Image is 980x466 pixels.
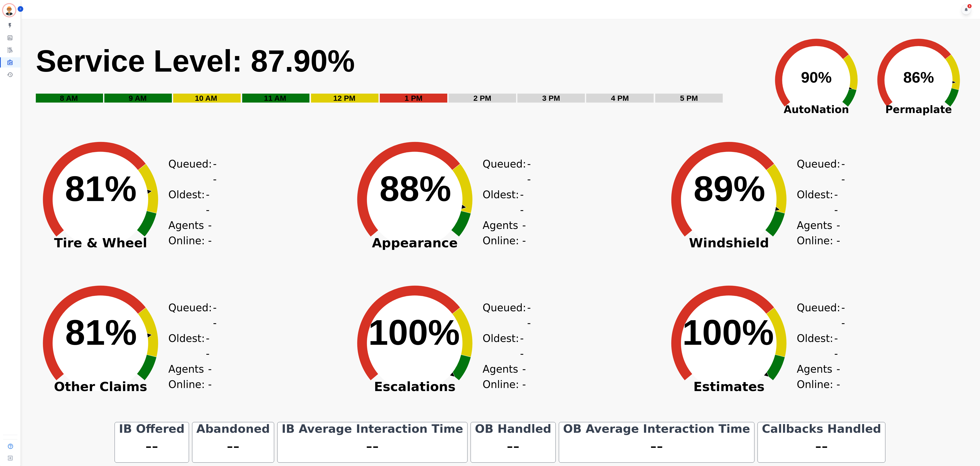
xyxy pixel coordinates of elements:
span: -- [841,156,845,187]
text: 100% [682,312,774,352]
span: -- [213,300,217,331]
span: Windshield [659,240,799,246]
div: Oldest: [168,331,207,361]
span: -- [522,218,526,248]
text: 81% [65,312,137,352]
div: Queued: [483,156,521,187]
text: 3 PM [542,94,560,102]
span: Tire & Wheel [30,240,171,246]
span: -- [520,187,524,218]
div: Oldest: [797,187,835,218]
div: IB Average Interaction Time [281,425,464,432]
div: 3 [967,4,972,8]
text: 12 PM [333,94,355,102]
text: 81% [65,169,137,209]
div: Agents Online: [483,218,526,248]
text: 88% [380,169,451,209]
span: -- [837,218,840,248]
text: 8 AM [60,94,78,102]
div: Agents Online: [483,361,526,392]
div: OB Handled [474,425,552,432]
div: -- [118,432,186,459]
span: AutoNation [765,102,867,117]
div: Oldest: [483,331,521,361]
text: 9 AM [129,94,147,102]
text: 89% [694,169,765,209]
text: 10 AM [195,94,217,102]
span: -- [834,331,838,361]
span: Appearance [344,240,485,246]
div: Oldest: [797,331,835,361]
span: Permaplate [867,102,970,117]
div: -- [562,432,751,459]
span: -- [522,361,526,392]
div: OB Average Interaction Time [562,425,751,432]
text: 100% [368,312,460,352]
span: -- [208,218,212,248]
span: -- [208,361,212,392]
span: -- [206,331,209,361]
span: -- [834,187,838,218]
svg: Service Level: 0% [35,42,762,110]
text: 11 AM [264,94,286,102]
text: Service Level: 87.90% [36,44,355,78]
span: -- [837,361,840,392]
div: Callbacks Handled [761,425,882,432]
div: Agents Online: [797,218,840,248]
span: -- [520,331,524,361]
div: Agents Online: [797,361,840,392]
text: 86% [903,69,934,86]
text: 4 PM [611,94,629,102]
div: Queued: [483,300,521,331]
span: -- [841,300,845,331]
span: Other Claims [30,384,171,389]
text: 1 PM [405,94,422,102]
div: Oldest: [483,187,521,218]
div: Oldest: [168,187,207,218]
div: -- [474,432,552,459]
div: -- [761,432,882,459]
text: 2 PM [473,94,491,102]
span: -- [527,156,531,187]
div: Agents Online: [168,218,212,248]
text: 5 PM [680,94,698,102]
div: Agents Online: [168,361,212,392]
div: Abandoned [195,425,271,432]
span: -- [206,187,209,218]
span: -- [213,156,217,187]
span: -- [527,300,531,331]
span: Escalations [344,384,485,389]
span: Estimates [659,384,799,389]
div: -- [281,432,464,459]
div: Queued: [168,156,207,187]
div: Queued: [168,300,207,331]
div: Queued: [797,300,835,331]
text: 90% [801,69,832,86]
div: -- [195,432,271,459]
img: Bordered avatar [3,4,15,16]
div: IB Offered [118,425,186,432]
div: Queued: [797,156,835,187]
